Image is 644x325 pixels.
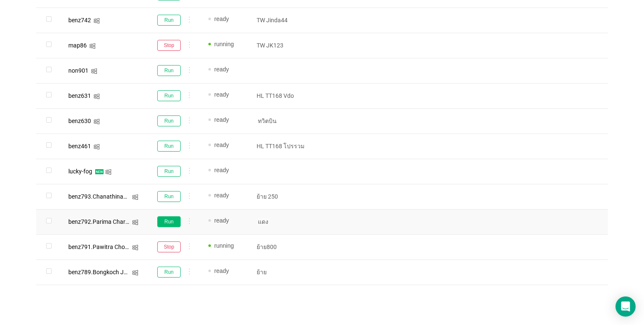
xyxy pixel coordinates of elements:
p: ย้าย 250 [257,192,318,201]
button: Run [157,216,181,227]
span: ready [214,66,229,73]
i: icon: windows [91,68,97,74]
span: ready [214,142,229,148]
span: ready [214,91,229,98]
div: benz461 [68,143,91,149]
i: icon: windows [132,244,138,251]
button: Run [157,267,181,278]
p: ย้าย [257,268,318,276]
span: ทวิตบิน [257,117,278,125]
div: benz630 [68,118,91,124]
p: TW JK123 [257,41,318,50]
button: Run [157,65,181,76]
i: icon: windows [89,43,96,49]
i: icon: windows [132,270,138,276]
i: icon: windows [105,169,112,175]
i: icon: windows [132,219,138,225]
i: icon: windows [93,18,100,24]
span: running [214,41,234,47]
p: HL TT168 Vdo [257,92,318,100]
span: แดง [257,218,270,226]
button: Run [157,15,181,26]
span: ready [214,217,229,224]
p: TW Jinda44 [257,16,318,24]
span: running [214,242,234,249]
button: Run [157,115,181,126]
div: non901 [68,68,88,73]
i: icon: windows [93,118,100,125]
div: lucky-fog [68,168,92,174]
div: Open Intercom Messenger [615,296,636,317]
i: icon: windows [132,194,138,200]
i: icon: windows [93,144,100,150]
span: ready [214,167,229,173]
button: Stop [157,241,181,252]
span: ready [214,267,229,274]
span: ready [214,116,229,123]
button: Run [157,191,181,202]
span: ready [214,16,229,22]
span: ready [214,192,229,199]
button: Run [157,166,181,177]
span: benz793.Chanathinad Natapiwat [68,193,156,200]
span: benz791.Pawitra Chotawanich [68,244,149,250]
p: ย้าย800 [257,243,318,251]
p: HL TT168 โปรรวม [257,142,318,150]
button: Run [157,90,181,101]
div: benz742 [68,17,91,23]
button: Run [157,141,181,152]
div: benz631 [68,93,91,99]
span: benz792.Parima Chartpipak [68,218,142,225]
div: map86 [68,42,87,48]
span: benz789.Bongkoch Jantarasab [68,269,151,275]
i: icon: windows [93,93,100,100]
button: Stop [157,40,181,51]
